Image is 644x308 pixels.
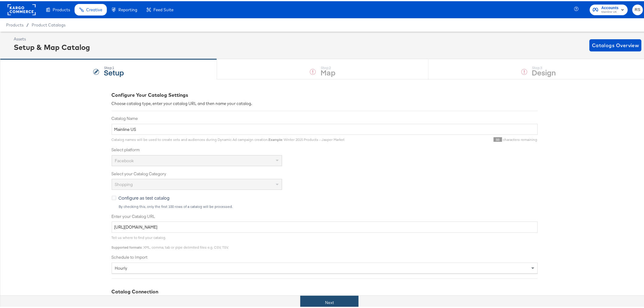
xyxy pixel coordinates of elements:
[14,41,90,51] div: Setup & Map Catalog
[112,136,345,141] span: Catalog names will be used to create sets and audiences during Dynamic Ad campaign creation. : Wi...
[118,6,137,11] span: Reporting
[112,212,538,218] label: Enter your Catalog URL
[112,114,538,120] label: Catalog Name
[112,123,538,134] input: Name your catalog e.g. My Dynamic Product Catalog
[592,40,639,48] span: Catalogs Overview
[601,4,619,10] span: Accounts
[153,6,173,11] span: Feed Suite
[104,66,124,76] strong: Setup
[23,21,32,26] span: /
[112,100,538,105] div: Choose catalog type, enter your catalog URL and then name your catalog.
[119,203,538,208] div: By checking this, only the first 100 rows of a catalog will be processed.
[104,65,124,69] div: Step: 1
[345,136,538,141] div: characters remaining
[494,136,502,141] span: 88
[112,146,538,152] label: Select platform
[269,136,282,141] strong: Example
[112,287,538,294] div: Catalog Connection
[14,35,90,41] div: Assets
[590,3,628,14] button: AccountsMainline UK
[32,21,65,26] a: Product Catalogs
[112,220,538,232] input: Enter Catalog URL, e.g. http://www.example.com/products.xml
[601,9,619,13] span: Mainline UK
[6,21,23,26] span: Products
[53,6,70,11] span: Products
[112,90,538,97] div: Configure Your Catalog Settings
[86,6,102,11] span: Creative
[115,180,133,186] span: Shopping
[119,194,170,200] span: Configure as test catalog
[112,244,142,248] strong: Supported formats
[112,253,538,259] label: Schedule to Import
[115,157,134,162] span: Facebook
[115,264,128,270] span: hourly
[635,5,641,12] span: RS
[112,170,538,176] label: Select your Catalog Category
[632,3,643,14] button: RS
[590,38,642,50] button: Catalogs Overview
[112,234,229,248] span: Tell us where to find your catalog. : XML, comma, tab or pipe delimited files e.g. CSV, TSV.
